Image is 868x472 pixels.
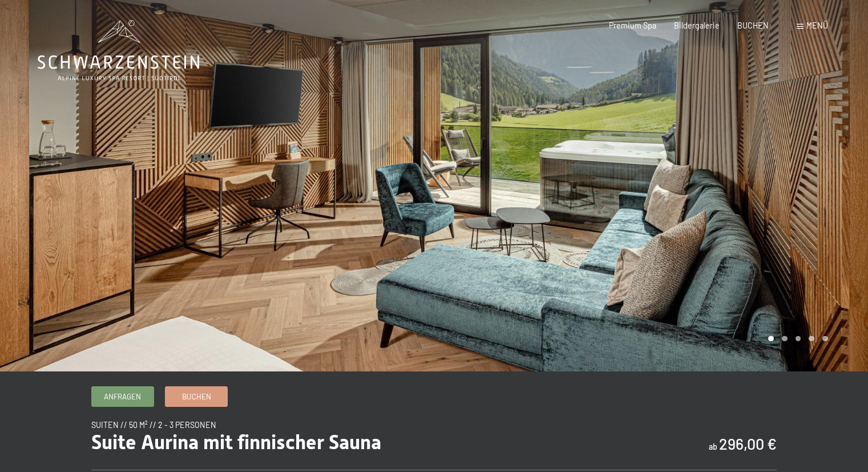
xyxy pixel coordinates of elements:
span: Suiten // 50 m² // 2 - 3 Personen [91,420,216,430]
a: BUCHEN [737,21,769,30]
span: Menü [806,21,828,30]
span: Suite Aurina mit finnischer Sauna [91,430,381,454]
span: Buchen [182,391,211,402]
span: ab [709,442,717,451]
span: Anfragen [104,391,141,402]
b: 296,00 € [719,434,777,453]
a: Premium Spa [609,21,656,30]
a: Bildergalerie [674,21,720,30]
a: Anfragen [92,387,154,406]
a: Buchen [165,387,227,406]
